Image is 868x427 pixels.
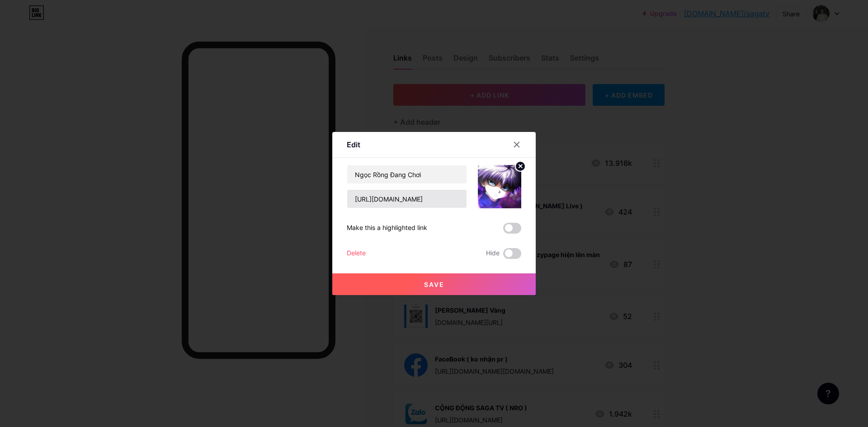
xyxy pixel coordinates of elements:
span: Save [424,281,444,288]
img: link_thumbnail [478,165,521,208]
input: Title [347,165,467,183]
div: Make this a highlighted link [347,223,427,234]
div: Edit [347,139,360,150]
span: Hide [486,248,500,259]
input: URL [347,190,467,208]
div: Delete [347,248,366,259]
button: Save [332,273,536,295]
